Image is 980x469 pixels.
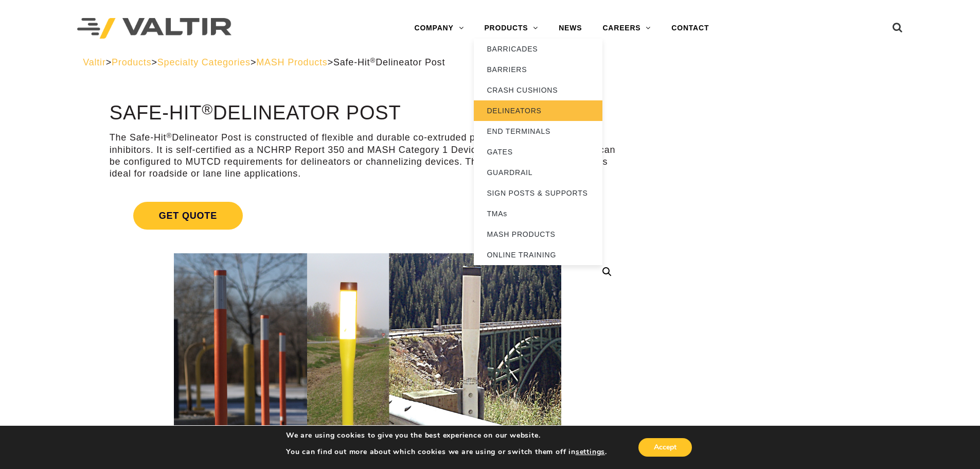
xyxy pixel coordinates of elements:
h1: Safe-Hit Delineator Post [110,102,626,124]
img: Valtir [77,18,231,39]
a: GATES [474,142,602,162]
a: DELINEATORS [474,100,602,121]
p: The Safe-Hit Delineator Post is constructed of flexible and durable co-extruded polyethylene with... [110,132,626,180]
a: COMPANY [404,18,474,39]
a: Valtir [83,57,105,67]
a: MASH Products [256,57,327,67]
a: CAREERS [592,18,661,39]
a: Products [112,57,151,67]
sup: ® [202,101,213,117]
a: CRASH CUSHIONS [474,80,602,100]
sup: ® [370,57,376,64]
a: END TERMINALS [474,121,602,142]
a: CONTACT [661,18,719,39]
a: GUARDRAIL [474,162,602,183]
span: Get Quote [133,202,243,230]
p: You can find out more about which cookies we are using or switch them off in . [286,447,607,457]
a: BARRICADES [474,39,602,59]
a: BARRIERS [474,59,602,80]
p: We are using cookies to give you the best experience on our website. [286,431,607,440]
a: ONLINE TRAINING [474,245,602,265]
a: PRODUCTS [474,18,548,39]
span: Safe-Hit Delineator Post [333,57,445,67]
a: NEWS [548,18,592,39]
button: Accept [638,438,692,457]
a: SIGN POSTS & SUPPORTS [474,183,602,203]
a: MASH PRODUCTS [474,224,602,245]
div: > > > > [83,57,897,68]
button: settings [576,447,605,457]
sup: ® [166,132,172,140]
a: Get Quote [110,189,626,242]
a: TMAs [474,203,602,224]
a: Specialty Categories [157,57,251,67]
